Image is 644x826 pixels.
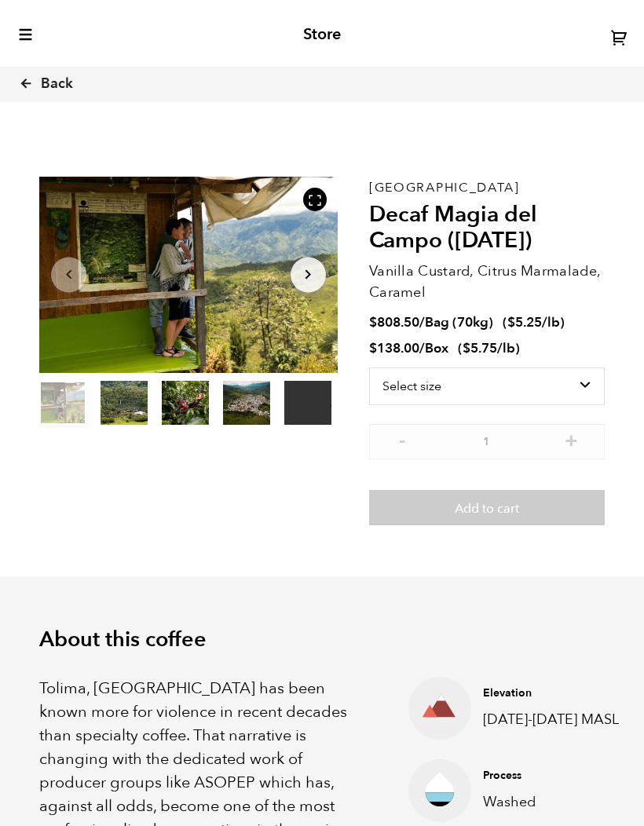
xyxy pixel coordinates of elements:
[425,313,493,331] span: Bag (70kg)
[369,339,377,357] span: $
[369,339,419,357] bdi: 138.00
[369,313,419,331] bdi: 808.50
[562,432,581,448] button: +
[503,313,565,331] span: ( )
[483,791,632,813] p: Washed
[463,339,497,357] bdi: 5.75
[542,313,560,331] span: /lb
[39,627,605,652] h2: About this coffee
[41,75,73,93] span: Back
[16,27,34,42] button: toggle-mobile-menu
[425,339,448,357] span: Box
[419,339,425,357] span: /
[369,490,605,526] button: Add to cart
[507,313,542,331] bdi: 5.25
[483,709,632,730] p: [DATE]-[DATE] MASL
[497,339,515,357] span: /lb
[369,261,605,303] p: Vanilla Custard, Citrus Marmalade, Caramel
[483,685,632,701] h4: Elevation
[284,381,331,425] video: Your browser does not support the video tag.
[369,202,605,254] h2: Decaf Magia del Campo ([DATE])
[369,313,377,331] span: $
[463,339,470,357] span: $
[303,25,341,44] h2: Store
[507,313,515,331] span: $
[483,768,632,784] h4: Process
[458,339,520,357] span: ( )
[393,432,412,448] button: -
[419,313,425,331] span: /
